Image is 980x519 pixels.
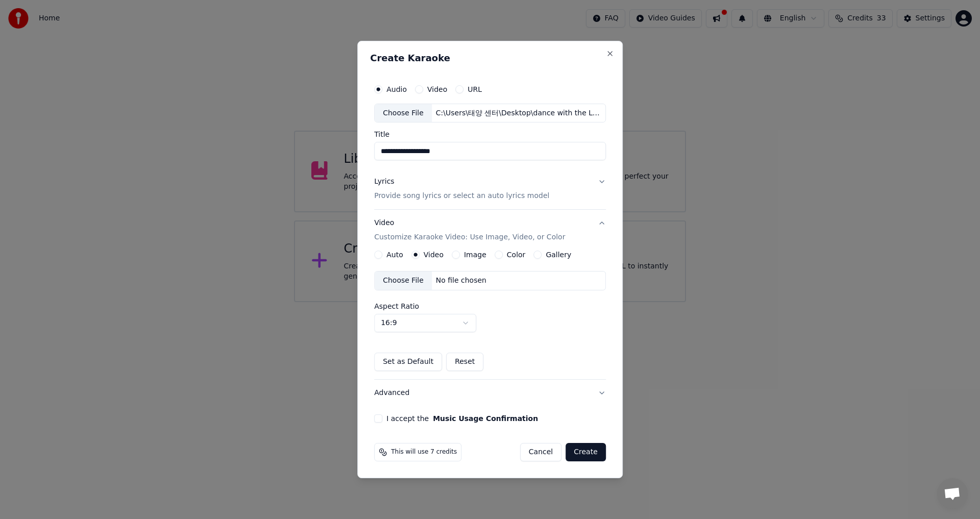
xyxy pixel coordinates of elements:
button: I accept the [433,415,538,422]
label: I accept the [386,415,538,422]
label: Video [424,251,444,258]
div: VideoCustomize Karaoke Video: Use Image, Video, or Color [374,251,606,379]
label: Color [507,251,526,258]
h2: Create Karaoke [370,54,610,63]
label: Title [374,131,606,138]
label: Gallery [546,251,571,258]
label: Auto [386,251,403,258]
div: Choose File [375,104,432,122]
div: Video [374,218,565,243]
div: C:\Users\태양 센터\Desktop\dance with the Lord.mp4 [432,108,605,118]
label: Video [427,86,447,93]
div: Choose File [375,271,432,290]
span: This will use 7 credits [391,448,457,456]
label: Image [464,251,486,258]
p: Customize Karaoke Video: Use Image, Video, or Color [374,232,565,242]
button: Advanced [374,380,606,406]
button: Create [566,443,606,461]
p: Provide song lyrics or select an auto lyrics model [374,191,549,202]
label: URL [468,86,482,93]
div: No file chosen [432,276,491,286]
label: Audio [386,86,407,93]
button: Reset [446,353,483,371]
button: Set as Default [374,353,442,371]
button: LyricsProvide song lyrics or select an auto lyrics model [374,169,606,210]
button: VideoCustomize Karaoke Video: Use Image, Video, or Color [374,210,606,251]
button: Cancel [520,443,561,461]
label: Aspect Ratio [374,303,606,310]
div: Lyrics [374,177,394,187]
